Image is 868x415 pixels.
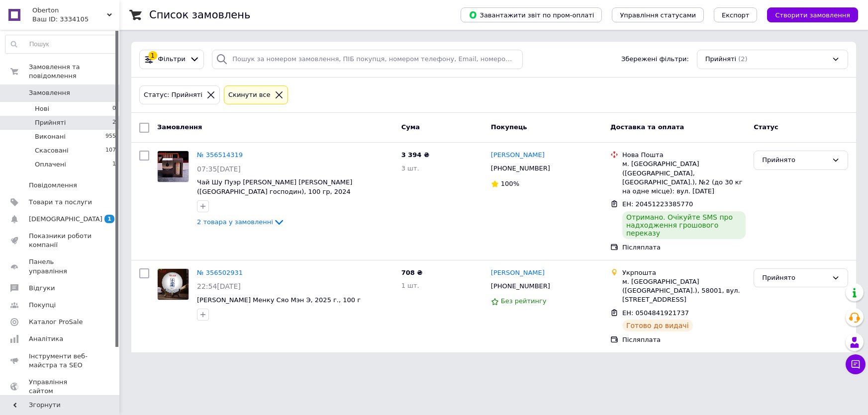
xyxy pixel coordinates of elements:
button: Управління статусами [612,7,704,22]
input: Пошук [5,35,116,53]
button: Чат з покупцем [846,354,866,374]
div: Статус: Прийняті [142,90,204,100]
span: 07:35[DATE] [197,165,241,173]
span: 2 товара у замовленні [197,218,273,226]
img: Фото товару [158,151,189,182]
span: Без рейтингу [501,297,547,305]
span: 708 ₴ [401,269,423,276]
span: Фільтри [158,55,186,64]
span: Oberton [32,6,107,15]
div: Прийнято [762,155,828,166]
span: Покупець [491,123,527,131]
span: Прийняті [705,55,736,64]
button: Створити замовлення [767,7,858,22]
span: Виконані [35,132,66,141]
span: [DEMOGRAPHIC_DATA] [29,215,102,224]
span: Нові [35,104,49,113]
span: Покупці [29,301,56,310]
span: 1 [104,215,114,223]
div: м. [GEOGRAPHIC_DATA] ([GEOGRAPHIC_DATA], [GEOGRAPHIC_DATA].), №2 (до 30 кг на одне місце): вул. [... [622,160,746,196]
span: Скасовані [35,146,69,155]
span: Панель управління [29,257,92,275]
span: Показники роботи компанії [29,232,92,249]
a: Чай Шу Пуэр [PERSON_NAME] [PERSON_NAME] ([GEOGRAPHIC_DATA] господин), 100 гр, 2024 [197,178,352,195]
span: Управління сайтом [29,378,92,396]
span: 107 [105,146,116,155]
span: (2) [738,55,747,63]
a: 2 товара у замовленні [197,218,285,226]
span: Замовлення та повідомлення [29,63,119,81]
h1: Список замовлень [149,9,250,21]
span: ЕН: 0504841921737 [622,309,689,317]
span: Оплачені [35,160,66,169]
span: 2 [112,118,116,127]
div: Отримано. Очікуйте SMS про надходження грошового переказу [622,211,746,239]
span: Прийняті [35,118,66,127]
div: Післяплата [622,243,746,252]
span: ЕН: 20451223385770 [622,200,693,208]
a: № 356502931 [197,269,243,276]
span: Доставка та оплата [610,123,684,131]
span: 3 шт. [401,165,419,172]
a: [PERSON_NAME] [491,268,545,278]
img: Фото товару [158,269,189,300]
div: Ваш ID: 3334105 [32,15,119,24]
span: 3 394 ₴ [401,151,429,159]
span: 100% [501,180,519,187]
span: Cума [401,123,420,131]
div: 1 [148,51,157,60]
a: Фото товару [157,151,189,182]
button: Експорт [714,7,758,22]
span: [PHONE_NUMBER] [491,282,550,290]
span: Експорт [722,11,750,19]
span: Каталог ProSale [29,318,83,327]
a: Створити замовлення [757,11,858,18]
span: Створити замовлення [775,11,850,19]
span: Відгуки [29,284,55,293]
span: 1 [112,160,116,169]
span: Товари та послуги [29,198,92,207]
span: Завантажити звіт по пром-оплаті [469,10,594,19]
span: 22:54[DATE] [197,282,241,290]
span: 0 [112,104,116,113]
div: Cкинути все [226,90,273,100]
input: Пошук за номером замовлення, ПІБ покупця, номером телефону, Email, номером накладної [212,50,522,69]
span: 1 шт. [401,282,419,289]
a: № 356514319 [197,151,243,159]
div: м. [GEOGRAPHIC_DATA] ([GEOGRAPHIC_DATA].), 58001, вул. [STREET_ADDRESS] [622,277,746,305]
button: Завантажити звіт по пром-оплаті [461,7,602,22]
div: Готово до видачі [622,320,693,332]
div: Післяплата [622,335,746,344]
span: Збережені фільтри: [621,55,689,64]
div: Укрпошта [622,268,746,277]
a: Фото товару [157,268,189,300]
span: Інструменти веб-майстра та SEO [29,352,92,370]
a: [PERSON_NAME] [491,151,545,160]
span: Аналітика [29,334,63,343]
span: Управління статусами [620,11,696,19]
div: Прийнято [762,273,828,283]
span: Повідомлення [29,181,77,190]
span: Замовлення [157,123,202,131]
span: Замовлення [29,88,70,97]
span: [PHONE_NUMBER] [491,165,550,172]
a: [PERSON_NAME] Менку Сяо Мэн Э, 2025 г., 100 г [197,296,361,304]
span: 955 [105,132,116,141]
span: Статус [754,123,778,131]
div: Нова Пошта [622,151,746,160]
